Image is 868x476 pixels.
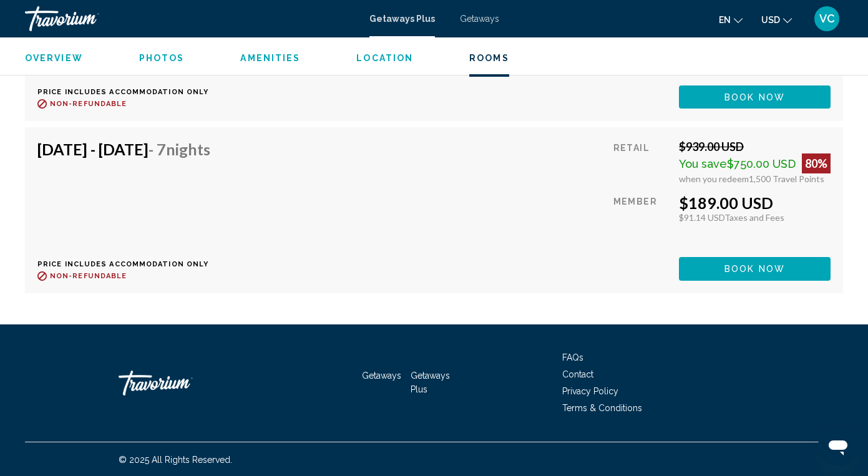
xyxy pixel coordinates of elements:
[679,157,727,170] span: You save
[240,53,300,63] span: Amenities
[679,140,831,153] div: $939.00 USD
[119,364,243,402] a: Travorium
[613,140,670,184] div: Retail
[679,193,831,212] div: $189.00 USD
[37,88,220,96] p: Price includes accommodation only
[369,14,435,24] a: Getaways Plus
[37,260,220,268] p: Price includes accommodation only
[149,140,210,158] span: - 7
[749,173,824,184] span: 1,500 Travel Points
[719,15,731,25] span: en
[562,369,593,379] a: Contact
[679,173,749,184] span: when you redeem
[119,455,232,465] span: © 2025 All Rights Reserved.
[719,11,743,29] button: Change language
[761,15,780,25] span: USD
[50,100,127,108] span: Non-refundable
[613,193,670,248] div: Member
[25,52,83,64] button: Overview
[411,371,450,394] a: Getaways Plus
[811,6,843,32] button: User Menu
[679,85,831,109] button: Book now
[25,53,83,63] span: Overview
[469,53,509,63] span: Rooms
[356,52,413,64] button: Location
[139,52,185,64] button: Photos
[562,352,583,362] a: FAQs
[25,6,357,31] a: Travorium
[50,272,127,280] span: Non-refundable
[724,265,785,274] span: Book now
[679,257,831,280] button: Book now
[469,52,509,64] button: Rooms
[724,212,784,223] span: Taxes and Fees
[727,157,796,170] span: $750.00 USD
[562,386,618,396] a: Privacy Policy
[679,212,831,223] div: $91.14 USD
[166,140,210,158] span: Nights
[819,12,835,25] span: VC
[362,371,401,381] a: Getaways
[724,92,785,102] span: Book now
[139,53,185,63] span: Photos
[37,140,210,158] h4: [DATE] - [DATE]
[761,11,792,29] button: Change currency
[240,52,300,64] button: Amenities
[562,403,642,413] a: Terms & Conditions
[460,14,499,24] a: Getaways
[802,153,831,173] div: 80%
[356,53,413,63] span: Location
[818,426,858,466] iframe: Button to launch messaging window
